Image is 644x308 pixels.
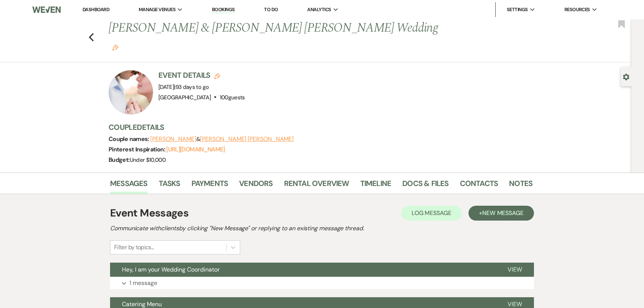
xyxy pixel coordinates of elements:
button: 1 message [110,277,534,289]
a: [URL][DOMAIN_NAME] [166,145,225,153]
a: Contacts [460,177,498,194]
h1: Event Messages [110,205,189,221]
h3: Couple Details [109,122,525,132]
a: Bookings [212,6,235,13]
a: To Do [264,6,278,13]
span: Analytics [307,6,331,13]
span: & [150,135,294,143]
h1: [PERSON_NAME] & [PERSON_NAME] [PERSON_NAME] Wedding [109,19,442,55]
span: Settings [507,6,528,13]
img: Weven Logo [32,2,61,17]
span: View [508,300,522,308]
h3: Event Details [158,70,245,80]
a: Rental Overview [284,177,349,194]
span: New Message [482,209,524,217]
span: Manage Venues [139,6,176,13]
span: View [508,266,522,273]
a: Messages [110,177,148,194]
span: | [174,83,209,91]
button: Log Message [401,206,462,221]
a: Vendors [239,177,273,194]
button: Open lead details [623,73,629,80]
span: Couple names: [109,135,150,143]
span: [GEOGRAPHIC_DATA] [158,94,211,101]
a: Notes [509,177,532,194]
button: [PERSON_NAME] [150,136,196,142]
span: Hey, I am your Wedding Coordinator [122,266,220,273]
span: Under $10,000 [130,156,166,164]
span: Log Message [412,209,451,217]
span: 100 guests [220,94,245,101]
span: 93 days to go [176,83,209,91]
button: +New Message [468,206,534,221]
span: Budget: [109,156,130,164]
a: Tasks [159,177,180,194]
a: Timeline [360,177,392,194]
button: [PERSON_NAME] [PERSON_NAME] [200,136,294,142]
button: Edit [112,44,118,51]
button: View [496,263,534,277]
h2: Communicate with clients by clicking "New Message" or replying to an existing message thread. [110,224,534,233]
span: Catering Menu [122,300,162,308]
a: Docs & Files [402,177,448,194]
span: Pinterest Inspiration: [109,145,166,153]
a: Dashboard [83,6,109,13]
a: Payments [191,177,228,194]
span: Resources [564,6,590,13]
span: [DATE] [158,83,209,91]
p: 1 message [129,278,157,288]
div: Filter by topics... [114,243,154,252]
button: Hey, I am your Wedding Coordinator [110,263,496,277]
